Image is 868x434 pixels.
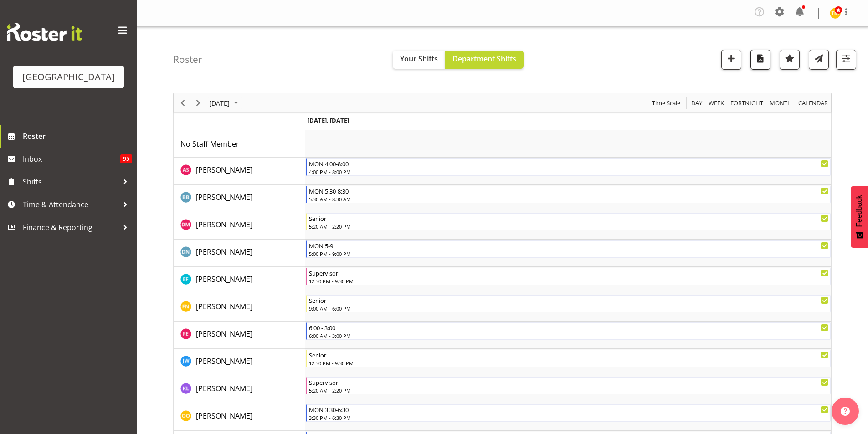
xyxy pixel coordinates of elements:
[797,97,829,109] span: calendar
[196,247,252,257] span: [PERSON_NAME]
[306,322,831,340] div: Finn Edwards"s event - 6:00 - 3:00 Begin From Monday, September 1, 2025 at 6:00:00 AM GMT+12:00 E...
[309,214,828,223] div: Senior
[174,349,305,376] td: Jason Wong resource
[309,186,828,195] div: MON 5:30-8:30
[309,195,828,203] div: 5:30 AM - 8:30 AM
[174,212,305,240] td: Devon Morris-Brown resource
[306,404,831,422] div: Oliver O'Byrne"s event - MON 3:30-6:30 Begin From Monday, September 1, 2025 at 3:30:00 PM GMT+12:...
[196,220,252,230] span: [PERSON_NAME]
[196,274,252,284] span: [PERSON_NAME]
[22,70,115,84] div: [GEOGRAPHIC_DATA]
[23,198,118,211] span: Time & Attendance
[23,220,118,234] span: Finance & Reporting
[174,185,305,212] td: Bradley Barton resource
[196,274,252,285] a: [PERSON_NAME]
[192,97,205,109] button: Next
[174,294,305,322] td: Felix Nicholls resource
[797,97,830,109] button: Month
[750,50,770,70] button: Download a PDF of the roster for the current day
[729,97,765,109] button: Fortnight
[309,241,828,250] div: MON 5-9
[309,268,828,277] div: Supervisor
[452,54,516,64] span: Department Shifts
[120,154,132,163] span: 95
[768,97,794,109] button: Timeline Month
[306,377,831,394] div: Kate Lawless"s event - Supervisor Begin From Monday, September 1, 2025 at 5:20:00 AM GMT+12:00 En...
[309,414,828,421] div: 3:30 PM - 6:30 PM
[196,356,252,367] a: [PERSON_NAME]
[400,54,438,64] span: Your Shifts
[196,219,252,230] a: [PERSON_NAME]
[308,116,349,124] span: [DATE], [DATE]
[196,383,252,394] a: [PERSON_NAME]
[174,376,305,403] td: Kate Lawless resource
[174,322,305,349] td: Finn Edwards resource
[7,23,82,41] img: Rosterit website logo
[196,165,252,175] span: [PERSON_NAME]
[309,250,828,257] div: 5:00 PM - 9:00 PM
[721,50,741,70] button: Add a new shift
[23,152,120,166] span: Inbox
[690,97,703,109] span: Day
[306,240,831,258] div: Drew Nielsen"s event - MON 5-9 Begin From Monday, September 1, 2025 at 5:00:00 PM GMT+12:00 Ends ...
[309,332,828,339] div: 6:00 AM - 3:00 PM
[690,97,704,109] button: Timeline Day
[309,159,828,168] div: MON 4:00-8:00
[196,411,252,421] span: [PERSON_NAME]
[309,305,828,312] div: 9:00 AM - 6:00 PM
[651,97,681,109] span: Time Scale
[780,50,800,70] button: Highlight an important date within the roster.
[175,93,190,112] div: Previous
[177,97,189,109] button: Previous
[196,301,252,311] span: [PERSON_NAME]
[173,54,202,65] h4: Roster
[306,158,831,176] div: Alex Sansom"s event - MON 4:00-8:00 Begin From Monday, September 1, 2025 at 4:00:00 PM GMT+12:00 ...
[174,158,305,185] td: Alex Sansom resource
[196,192,252,202] span: [PERSON_NAME]
[309,323,828,332] div: 6:00 - 3:00
[23,129,132,143] span: Roster
[309,168,828,175] div: 4:00 PM - 8:00 PM
[309,387,828,394] div: 5:20 AM - 2:20 PM
[309,296,828,305] div: Senior
[729,97,764,109] span: Fortnight
[309,405,828,414] div: MON 3:30-6:30
[180,138,239,149] a: No Staff Member
[196,356,252,366] span: [PERSON_NAME]
[309,359,828,367] div: 12:30 PM - 9:30 PM
[196,410,252,421] a: [PERSON_NAME]
[651,97,682,109] button: Time Scale
[174,240,305,267] td: Drew Nielsen resource
[306,186,831,203] div: Bradley Barton"s event - MON 5:30-8:30 Begin From Monday, September 1, 2025 at 5:30:00 AM GMT+12:...
[445,51,524,69] button: Department Shifts
[309,378,828,387] div: Supervisor
[830,8,841,19] img: thomas-meulenbroek4912.jpg
[809,50,829,70] button: Send a list of all shifts for the selected filtered period to all rostered employees.
[196,192,252,203] a: [PERSON_NAME]
[309,350,828,359] div: Senior
[309,277,828,285] div: 12:30 PM - 9:30 PM
[708,97,725,109] span: Week
[306,295,831,312] div: Felix Nicholls"s event - Senior Begin From Monday, September 1, 2025 at 9:00:00 AM GMT+12:00 Ends...
[190,93,206,112] div: Next
[196,383,252,393] span: [PERSON_NAME]
[196,164,252,175] a: [PERSON_NAME]
[196,246,252,257] a: [PERSON_NAME]
[309,223,828,230] div: 5:20 AM - 2:20 PM
[306,213,831,230] div: Devon Morris-Brown"s event - Senior Begin From Monday, September 1, 2025 at 5:20:00 AM GMT+12:00 ...
[855,195,863,227] span: Feedback
[180,139,239,149] span: No Staff Member
[851,186,868,248] button: Feedback - Show survey
[196,328,252,339] a: [PERSON_NAME]
[769,97,793,109] span: Month
[306,350,831,367] div: Jason Wong"s event - Senior Begin From Monday, September 1, 2025 at 12:30:00 PM GMT+12:00 Ends At...
[196,301,252,312] a: [PERSON_NAME]
[174,267,305,294] td: Earl Foran resource
[841,407,850,416] img: help-xxl-2.png
[196,329,252,339] span: [PERSON_NAME]
[208,97,231,109] span: [DATE]
[174,403,305,431] td: Oliver O'Byrne resource
[23,175,118,189] span: Shifts
[208,97,242,109] button: September 1, 2025
[393,51,445,69] button: Your Shifts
